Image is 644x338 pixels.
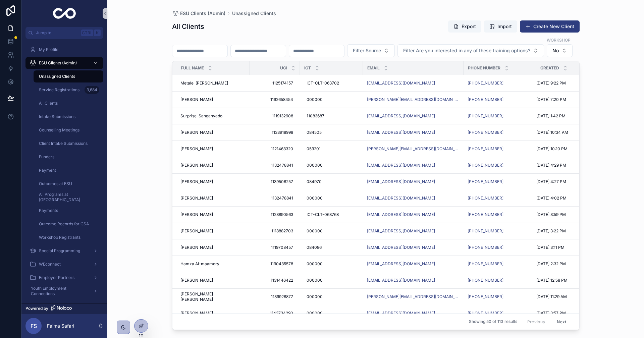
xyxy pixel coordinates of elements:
a: [PHONE_NUMBER] [468,80,503,86]
span: Ctrl [81,30,93,36]
span: All Programs at [GEOGRAPHIC_DATA] [39,192,97,203]
span: 059201 [307,146,321,152]
span: [DATE] 2:32 PM [536,261,566,267]
span: 1118882703 [256,228,293,234]
span: Payment [39,168,56,173]
a: [EMAIL_ADDRESS][DOMAIN_NAME] [367,261,460,267]
a: [PHONE_NUMBER] [468,113,503,119]
a: 1143734290 [254,308,296,319]
a: [EMAIL_ADDRESS][DOMAIN_NAME] [367,212,460,217]
a: 084505 [304,127,359,138]
span: [DATE] 3:22 PM [536,228,566,234]
span: [PERSON_NAME] [180,195,213,201]
span: Created [540,65,559,71]
a: [PHONE_NUMBER] [468,245,503,250]
span: [DATE] 12:58 PM [536,278,568,283]
a: Counselling Meetings [34,124,103,136]
div: 3,684 [85,86,99,94]
a: 1132478841 [254,160,296,171]
a: 1192658454 [254,94,296,105]
a: [EMAIL_ADDRESS][DOMAIN_NAME] [367,113,460,119]
a: [DATE] 2:32 PM [536,261,598,267]
span: WEconnect [39,262,61,267]
a: [PHONE_NUMBER] [468,311,503,316]
span: Filter Are you interested in any of these training options? [403,47,530,54]
span: 1125174157 [256,80,293,86]
a: [EMAIL_ADDRESS][DOMAIN_NAME] [367,195,435,201]
span: 1132478841 [256,195,293,201]
a: [PERSON_NAME][EMAIL_ADDRESS][DOMAIN_NAME] [367,146,460,152]
a: [EMAIL_ADDRESS][DOMAIN_NAME] [367,163,460,168]
a: All Clients [34,97,103,109]
span: 000000 [307,311,323,316]
a: [DATE] 10:34 AM [536,130,598,135]
a: [EMAIL_ADDRESS][DOMAIN_NAME] [367,261,435,267]
a: [EMAIL_ADDRESS][DOMAIN_NAME] [367,278,435,283]
img: App logo [53,8,76,19]
span: Filter Source [353,47,381,54]
a: Client Intake Submissions [34,137,103,150]
a: 1123890563 [254,209,296,220]
a: [PHONE_NUMBER] [468,179,503,184]
a: [PERSON_NAME] [180,146,246,152]
span: Workshop Registrants [39,235,80,240]
span: 000000 [307,97,323,102]
span: Payments [39,208,58,213]
a: [DATE] 4:27 PM [536,179,598,184]
a: [DATE] 3:11 PM [536,245,598,250]
span: 1192658454 [256,97,293,102]
a: 1125174157 [254,78,296,89]
span: 000000 [307,261,323,267]
button: Export [448,20,481,33]
span: [PERSON_NAME] [180,212,213,217]
a: [PHONE_NUMBER] [468,294,503,299]
span: Powered by [25,306,48,311]
a: 084086 [304,242,359,253]
a: All Programs at [GEOGRAPHIC_DATA] [34,191,103,203]
span: FS [31,322,37,330]
a: 000000 [304,259,359,269]
a: [EMAIL_ADDRESS][DOMAIN_NAME] [367,130,460,135]
span: 000000 [307,294,323,299]
span: ICT-CLT-063702 [307,80,339,86]
span: [DATE] 4:27 PM [536,179,566,184]
a: My Profile [25,44,103,56]
span: Full Name [181,65,204,71]
a: [PHONE_NUMBER] [468,261,532,267]
div: scrollable content [21,39,107,303]
span: Service Registrations [39,87,79,93]
span: 000000 [307,163,323,168]
span: 1119708457 [256,245,293,250]
span: [PERSON_NAME] [180,245,213,250]
a: [DATE] 1:42 PM [536,113,598,119]
a: [EMAIL_ADDRESS][DOMAIN_NAME] [367,245,435,250]
a: 11083687 [304,111,359,121]
a: [PERSON_NAME] [180,130,246,135]
button: Select Button [397,44,544,57]
a: 000000 [304,94,359,105]
a: [EMAIL_ADDRESS][DOMAIN_NAME] [367,80,435,86]
a: Metale [PERSON_NAME] [180,80,246,86]
a: [PHONE_NUMBER] [468,245,532,250]
a: Outcome Records for CSA [34,218,103,230]
span: [PERSON_NAME] [180,311,213,316]
a: [DATE] 3:59 PM [536,212,598,217]
span: 11083687 [307,113,324,119]
a: Unassigned Clients [232,10,276,17]
a: Workshop Registrants [34,231,103,243]
span: [DATE] 11:29 AM [536,294,567,299]
a: [PERSON_NAME] [PERSON_NAME] [180,291,246,302]
span: [PERSON_NAME] [180,228,213,234]
span: [PERSON_NAME] [180,278,213,283]
a: [PHONE_NUMBER] [468,130,532,135]
a: [PHONE_NUMBER] [468,261,503,267]
a: 1118882703 [254,226,296,236]
a: WEconnect [25,258,103,270]
span: [PERSON_NAME] [180,146,213,152]
a: 1131446422 [254,275,296,286]
span: 084505 [307,130,322,135]
a: 1139926877 [254,291,296,302]
a: [EMAIL_ADDRESS][DOMAIN_NAME] [367,278,460,283]
a: [DATE] 3:57 PM [536,311,598,316]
